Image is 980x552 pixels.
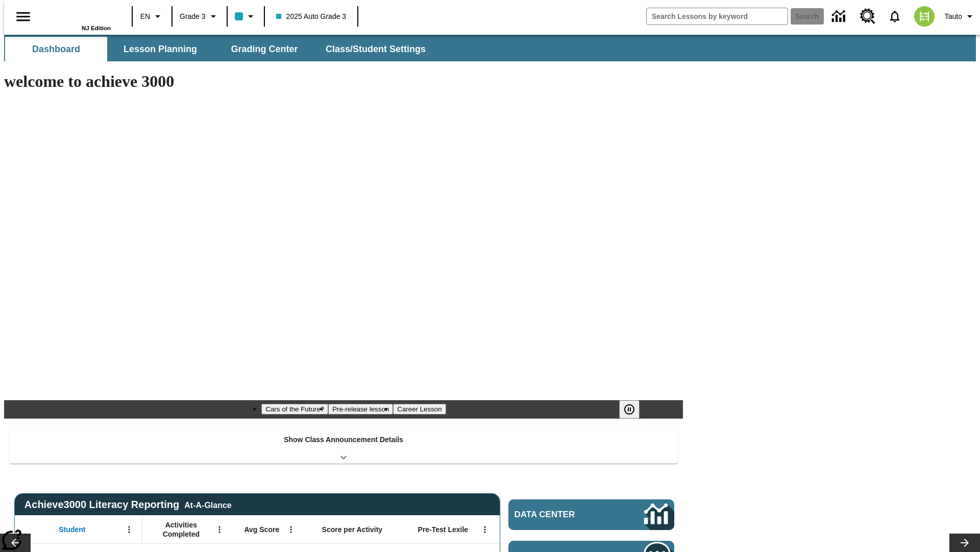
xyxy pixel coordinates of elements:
[945,11,962,22] span: Tauto
[322,525,383,534] span: Score per Activity
[619,400,650,419] div: Pause
[213,37,315,61] button: Grading Center
[949,534,980,552] button: Lesson carousel, Next
[82,25,111,31] span: NJ Edition
[9,428,678,464] div: Show Class Announcement Details
[261,404,328,415] button: Slide 1 Cars of the Future?
[508,499,674,530] a: Data Center
[44,5,111,25] a: Home
[212,522,227,537] button: Open Menu
[244,525,279,534] span: Avg Score
[514,510,610,520] span: Data Center
[136,7,168,26] button: Language: EN, Select a language
[59,525,85,534] span: Student
[176,7,224,26] button: Grade: Grade 3, Select a grade
[148,520,215,539] span: Activities Completed
[393,404,446,415] button: Slide 3 Career Lesson
[908,3,941,30] button: Select a new avatar
[941,7,980,26] button: Profile/Settings
[4,35,976,61] div: SubNavbar
[24,499,232,511] span: Achieve3000 Literacy Reporting
[328,404,393,415] button: Slide 2 Pre-release lesson
[4,37,435,61] div: SubNavbar
[317,37,434,61] button: Class/Student Settings
[826,3,854,31] a: Data Center
[44,4,111,31] div: Home
[4,72,683,91] h1: welcome to achieve 3000
[5,37,107,61] button: Dashboard
[283,522,299,537] button: Open Menu
[477,522,493,537] button: Open Menu
[647,8,788,25] input: search field
[284,434,403,445] p: Show Class Announcement Details
[180,11,206,22] span: Grade 3
[418,525,469,534] span: Pre-Test Lexile
[276,11,347,22] span: 2025 Auto Grade 3
[121,522,137,537] button: Open Menu
[109,37,211,61] button: Lesson Planning
[140,11,150,22] span: EN
[914,6,935,27] img: avatar image
[184,499,231,510] div: At-A-Glance
[881,3,908,30] a: Notifications
[854,3,881,30] a: Resource Center, Will open in new tab
[619,400,640,419] button: Pause
[8,2,38,32] button: Open side menu
[231,7,261,26] button: Class color is light blue. Change class color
